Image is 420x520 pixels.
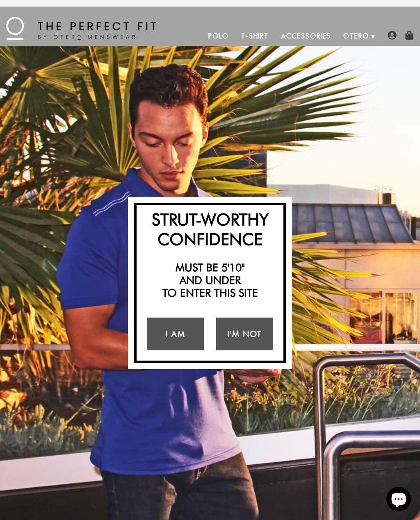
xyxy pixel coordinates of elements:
[6,17,156,40] img: The Perfect Fit - by Otero Menswear - Logo
[147,318,204,350] a: I Am
[384,487,413,513] inbox-online-store-chat: Shopify online store chat
[141,261,279,300] h2: Must be 5'10" and under to enter this site
[275,26,337,46] a: Accessories
[405,31,414,40] img: shopping-bag-icon.png
[337,26,375,46] a: Otero
[235,26,275,46] a: T-Shirt
[216,318,273,350] a: I'm Not
[202,26,235,46] a: Polo
[388,31,397,40] img: user-account-icon.png
[141,209,279,249] h2: Strut-Worthy Confidence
